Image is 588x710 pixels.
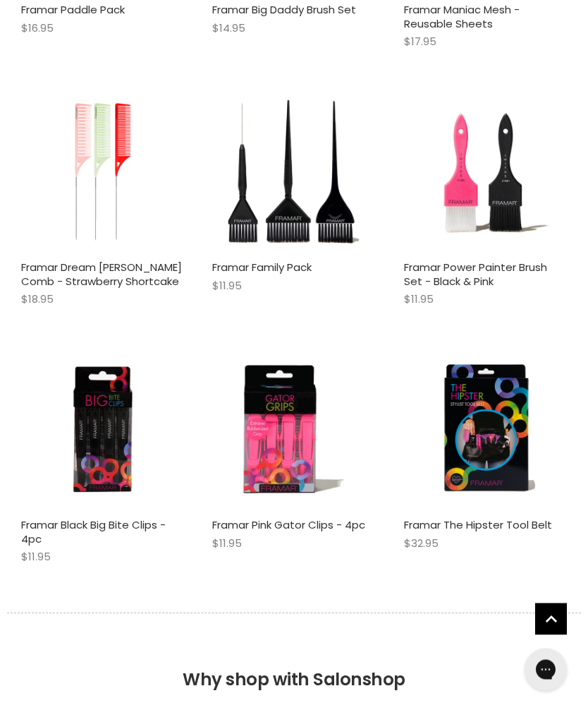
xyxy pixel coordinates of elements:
[212,91,375,254] img: Framar Family Pack
[212,518,365,533] a: Framar Pink Gator Clips - 4pc
[535,603,567,640] span: Back to top
[535,603,567,635] a: Back to top
[212,536,242,551] span: $11.95
[404,91,567,254] img: Framar Power Painter Brush Set - Black & Pink
[404,292,434,307] span: $11.95
[21,91,184,254] img: Framar Dream Weaver Comb - Strawberry Shortcake
[21,349,184,512] img: Framar Black Big Bite Clips - 4pc
[21,3,125,18] a: Framar Paddle Pack
[404,35,436,49] span: $17.95
[21,518,166,547] a: Framar Black Big Bite Clips - 4pc
[212,279,242,294] span: $11.95
[404,518,552,533] a: Framar The Hipster Tool Belt
[404,260,547,289] a: Framar Power Painter Brush Set - Black & Pink
[404,536,439,551] span: $32.95
[517,644,574,696] iframe: Gorgias live chat messenger
[212,3,356,18] a: Framar Big Daddy Brush Set
[212,349,375,512] img: Framar Pink Gator Clips - 4pc
[212,21,245,36] span: $14.95
[212,260,312,275] a: Framar Family Pack
[21,292,54,307] span: $18.95
[21,260,182,289] a: Framar Dream [PERSON_NAME] Comb - Strawberry Shortcake
[21,21,54,36] span: $16.95
[404,349,567,512] img: Framar The Hipster Tool Belt
[404,3,520,32] a: Framar Maniac Mesh - Reusable Sheets
[21,550,51,565] span: $11.95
